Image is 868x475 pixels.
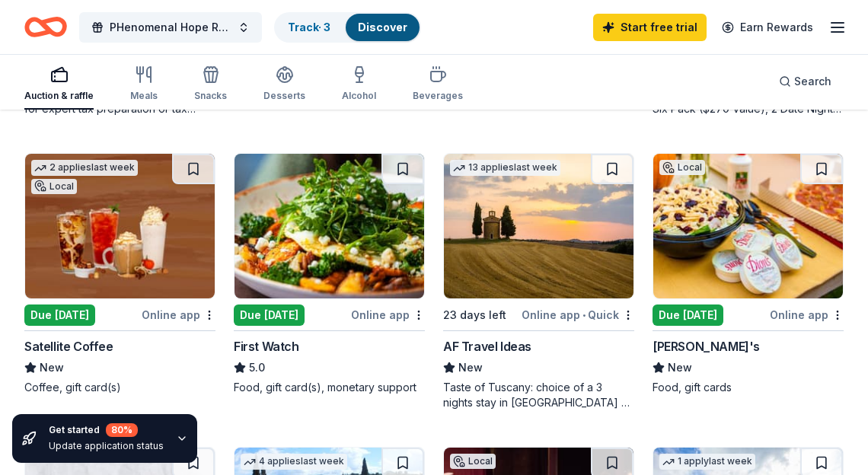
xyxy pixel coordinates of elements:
[49,440,164,452] div: Update application status
[263,59,305,110] button: Desserts
[443,337,531,355] div: AF Travel Ideas
[413,90,463,102] div: Beverages
[234,337,299,355] div: First Watch
[659,160,705,175] div: Local
[458,359,483,377] span: New
[659,454,755,470] div: 1 apply last week
[358,21,407,33] a: Discover
[24,380,215,395] div: Coffee, gift card(s)
[234,153,425,395] a: Image for First WatchDue [DATE]Online appFirst Watch5.0Food, gift card(s), monetary support
[110,18,231,37] span: PHenomenal Hope Run/Walk- [US_STATE]
[24,9,67,45] a: Home
[653,304,723,326] div: Due [DATE]
[31,179,77,194] div: Local
[288,21,330,33] a: Track· 3
[130,59,158,110] button: Meals
[450,160,560,176] div: 13 applies last week
[241,454,347,470] div: 4 applies last week
[443,380,634,410] div: Taste of Tuscany: choice of a 3 nights stay in [GEOGRAPHIC_DATA] or a 5 night stay in [GEOGRAPHIC...
[130,90,158,102] div: Meals
[25,154,215,298] img: Image for Satellite Coffee
[582,309,586,321] span: •
[24,304,95,326] div: Due [DATE]
[443,306,506,324] div: 23 days left
[274,12,421,43] button: Track· 3Discover
[40,359,64,377] span: New
[351,305,425,324] div: Online app
[653,380,844,395] div: Food, gift cards
[713,14,822,41] a: Earn Rewards
[24,337,113,355] div: Satellite Coffee
[653,154,843,298] img: Image for Dion's
[194,90,227,102] div: Snacks
[770,305,844,324] div: Online app
[767,66,844,97] button: Search
[593,14,707,41] a: Start free trial
[142,305,215,324] div: Online app
[249,359,265,377] span: 5.0
[653,337,760,355] div: [PERSON_NAME]'s
[794,72,831,91] span: Search
[443,153,634,410] a: Image for AF Travel Ideas13 applieslast week23 days leftOnline app•QuickAF Travel IdeasNewTaste o...
[24,59,94,110] button: Auction & raffle
[234,304,305,326] div: Due [DATE]
[444,154,633,298] img: Image for AF Travel Ideas
[194,59,227,110] button: Snacks
[263,90,305,102] div: Desserts
[79,12,262,43] button: PHenomenal Hope Run/Walk- [US_STATE]
[234,380,425,395] div: Food, gift card(s), monetary support
[24,90,94,102] div: Auction & raffle
[668,359,692,377] span: New
[49,423,164,437] div: Get started
[342,59,376,110] button: Alcohol
[342,90,376,102] div: Alcohol
[522,305,634,324] div: Online app Quick
[653,153,844,395] a: Image for Dion'sLocalDue [DATE]Online app[PERSON_NAME]'sNewFood, gift cards
[235,154,424,298] img: Image for First Watch
[106,423,138,437] div: 80 %
[31,160,138,176] div: 2 applies last week
[24,153,215,395] a: Image for Satellite Coffee2 applieslast weekLocalDue [DATE]Online appSatellite CoffeeNewCoffee, g...
[413,59,463,110] button: Beverages
[450,454,496,469] div: Local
